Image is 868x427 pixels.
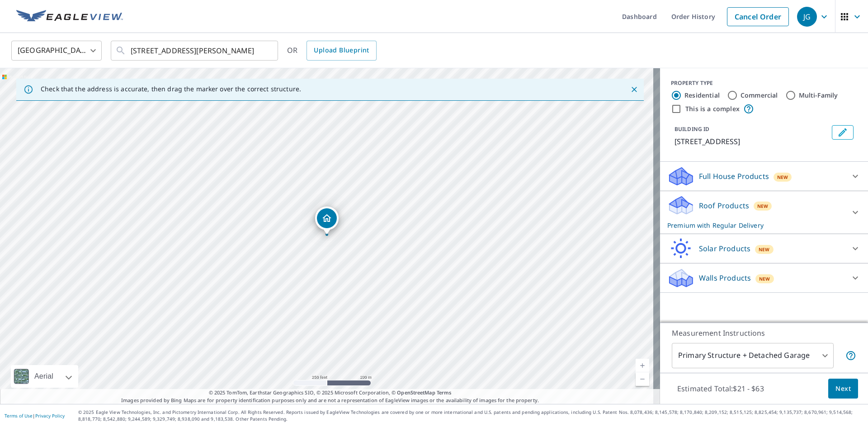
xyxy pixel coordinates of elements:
div: Aerial [11,365,78,388]
span: Your report will include the primary structure and a detached garage if one exists. [845,350,856,361]
p: Solar Products [699,243,750,254]
input: Search by address or latitude-longitude [131,38,259,63]
button: Edit building 1 [832,125,854,140]
p: BUILDING ID [675,125,709,133]
div: Full House ProductsNew [667,165,861,187]
p: Walls Products [699,272,751,283]
span: New [759,246,770,253]
img: EV Logo [16,10,123,23]
div: Solar ProductsNew [667,238,861,259]
span: New [759,275,770,282]
div: PROPERTY TYPE [671,79,857,87]
a: OpenStreetMap [397,389,435,396]
label: Residential [684,91,720,100]
label: Commercial [741,91,778,100]
p: Roof Products [699,200,749,211]
span: Upload Blueprint [314,45,369,56]
p: Full House Products [699,171,769,182]
p: © 2025 Eagle View Technologies, Inc. and Pictometry International Corp. All Rights Reserved. Repo... [78,409,863,422]
span: New [777,174,788,181]
p: | [5,413,65,418]
p: Premium with Regular Delivery [667,221,844,230]
div: Roof ProductsNewPremium with Regular Delivery [667,195,861,230]
button: Next [828,379,858,399]
p: Measurement Instructions [672,328,856,338]
a: Current Level 17, Zoom Out [636,372,649,386]
div: Aerial [32,365,56,388]
p: Check that the address is accurate, then drag the marker over the correct structure. [41,85,301,93]
span: © 2025 TomTom, Earthstar Geographics SIO, © 2025 Microsoft Corporation, © [209,389,452,397]
div: JG [797,7,817,27]
a: Terms of Use [5,413,33,419]
a: Terms [437,389,452,396]
span: New [757,202,769,210]
button: Close [628,84,640,95]
p: Estimated Total: $21 - $63 [670,379,771,399]
div: Walls ProductsNew [667,267,861,289]
a: Cancel Order [727,7,789,26]
div: OR [287,41,377,61]
label: This is a complex [685,104,740,113]
a: Privacy Policy [35,413,65,419]
a: Upload Blueprint [307,41,376,61]
div: [GEOGRAPHIC_DATA] [11,38,102,63]
label: Multi-Family [799,91,838,100]
div: Primary Structure + Detached Garage [672,343,834,368]
span: Next [835,383,851,394]
a: Current Level 17, Zoom In [636,359,649,372]
div: Dropped pin, building 1, Residential property, 13807 Trailville Dr Houston, TX 77077 [315,206,339,235]
p: [STREET_ADDRESS] [675,136,828,147]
